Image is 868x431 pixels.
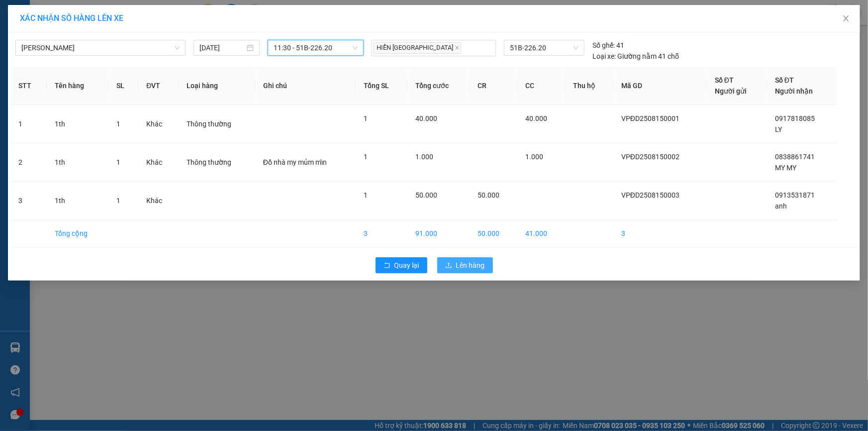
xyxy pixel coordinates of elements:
[376,257,427,273] button: rollbackQuay lại
[394,260,419,271] span: Quay lại
[12,72,120,89] b: GỬI : VP Đầm Dơi
[274,40,358,55] span: 11:30 - 51B-226.20
[775,153,815,161] span: 0838861741
[592,40,615,51] span: Số ghế:
[510,40,579,55] span: 51B-226.20
[525,114,547,122] span: 40.000
[470,220,517,247] td: 50.000
[613,67,707,105] th: Mã GD
[179,105,255,143] td: Thông thường
[407,220,470,247] td: 91.000
[842,14,850,22] span: close
[407,67,470,105] th: Tổng cước
[478,191,499,199] span: 50.000
[517,67,565,105] th: CC
[21,40,180,55] span: Cà Mau - Hồ Chí Minh
[12,12,62,62] img: logo.jpg
[592,51,679,62] div: Giường nằm 41 chỗ
[775,125,782,133] span: LY
[621,191,679,199] span: VPĐD2508150003
[775,114,815,122] span: 0917818085
[832,5,860,33] button: Close
[775,76,794,84] span: Số ĐT
[715,87,747,95] span: Người gửi
[613,220,707,247] td: 3
[10,67,47,105] th: STT
[437,257,493,273] button: uploadLên hàng
[10,143,47,182] td: 2
[364,114,368,122] span: 1
[138,67,179,105] th: ĐVT
[775,202,787,210] span: anh
[199,42,245,53] input: 15/08/2025
[47,220,108,247] td: Tổng cộng
[10,182,47,220] td: 3
[138,143,179,182] td: Khác
[374,42,461,54] span: HIỀN [GEOGRAPHIC_DATA]
[255,67,356,105] th: Ghi chú
[415,153,433,161] span: 1.000
[179,67,255,105] th: Loại hàng
[47,67,108,105] th: Tên hàng
[592,51,616,62] span: Loại xe:
[715,76,734,84] span: Số ĐT
[384,262,390,270] span: rollback
[138,105,179,143] td: Khác
[415,114,437,122] span: 40.000
[356,220,408,247] td: 3
[525,153,543,161] span: 1.000
[775,87,813,95] span: Người nhận
[775,191,815,199] span: 0913531871
[116,197,120,205] span: 1
[138,182,179,220] td: Khác
[116,158,120,166] span: 1
[364,191,368,199] span: 1
[116,120,120,128] span: 1
[356,67,408,105] th: Tổng SL
[456,260,485,271] span: Lên hàng
[10,105,47,143] td: 1
[592,40,624,51] div: 41
[517,220,565,247] td: 41.000
[470,67,517,105] th: CR
[108,67,139,105] th: SL
[263,158,327,166] span: Đồ nhà my mủm mỉn
[565,67,613,105] th: Thu hộ
[93,24,416,37] li: 26 Phó Cơ Điều, Phường 12
[415,191,437,199] span: 50.000
[20,13,123,23] span: XÁC NHẬN SỐ HÀNG LÊN XE
[455,45,460,50] span: close
[47,143,108,182] td: 1th
[364,153,368,161] span: 1
[93,37,416,49] li: Hotline: 02839552959
[179,143,255,182] td: Thông thường
[47,105,108,143] td: 1th
[445,262,452,270] span: upload
[621,114,679,122] span: VPĐD2508150001
[775,164,796,172] span: MY MY
[47,182,108,220] td: 1th
[621,153,679,161] span: VPĐD2508150002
